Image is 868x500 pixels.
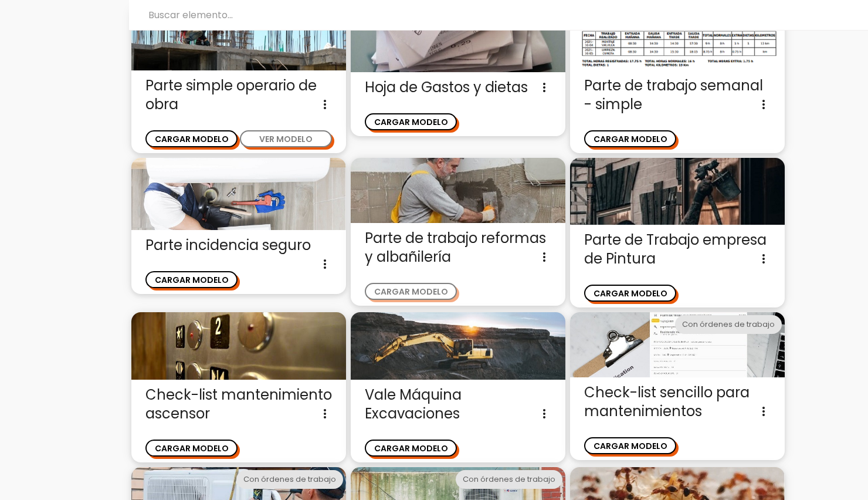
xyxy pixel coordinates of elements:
[318,95,332,114] i: more_vert
[537,78,551,97] i: more_vert
[537,404,551,423] i: more_vert
[351,5,565,72] img: gastos.jpg
[570,312,785,377] img: checklist_basico.jpg
[145,386,332,423] span: Check-list mantenimiento ascensor
[351,312,565,379] img: valeexcavaciones.jpg
[365,386,551,423] span: Vale Máquina Excavaciones
[757,402,771,421] i: more_vert
[365,283,457,300] button: CARGAR MODELO
[584,130,676,147] button: CARGAR MODELO
[365,78,551,97] span: Hoja de Gastos y dietas
[584,383,771,421] span: Check-list sencillo para mantenimientos
[675,315,782,334] div: Con órdenes de trabajo
[584,437,676,454] button: CARGAR MODELO
[145,130,238,147] button: CARGAR MODELO
[757,249,771,268] i: more_vert
[131,312,346,379] img: ascensor.jpg
[584,231,771,268] span: Parte de Trabajo empresa de Pintura
[570,5,785,70] img: parte-semanal.png
[351,158,565,223] img: alba%C3%B1il.jpg
[537,248,551,266] i: more_vert
[145,440,238,457] button: CARGAR MODELO
[584,285,676,302] button: CARGAR MODELO
[365,113,457,130] button: CARGAR MODELO
[145,271,238,288] button: CARGAR MODELO
[757,95,771,114] i: more_vert
[318,404,332,423] i: more_vert
[570,158,785,225] img: pintura.jpg
[131,158,346,230] img: seguro.jpg
[456,470,562,489] div: Con órdenes de trabajo
[365,229,551,266] span: Parte de trabajo reformas y albañilería
[236,470,343,489] div: Con órdenes de trabajo
[584,76,771,114] span: Parte de trabajo semanal - simple
[131,5,346,70] img: parte-operario-obra-simple.jpg
[240,130,332,147] button: VER MODELO
[145,76,332,114] span: Parte simple operario de obra
[145,236,332,255] span: Parte incidencia seguro
[318,255,332,273] i: more_vert
[365,440,457,457] button: CARGAR MODELO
